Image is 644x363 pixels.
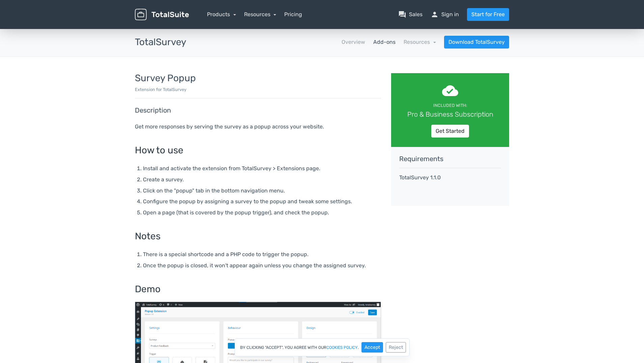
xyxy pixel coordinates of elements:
[235,338,410,356] div: By clicking "Accept", you agree with our .
[442,83,458,99] span: cloud_done
[467,8,509,21] a: Start for Free
[431,10,459,19] a: personSign in
[386,342,406,353] button: Reject
[135,37,186,48] h3: TotalSurvey
[373,38,396,46] a: Add-ons
[399,174,501,182] p: TotalSurvey 1.1.0
[135,73,381,84] h3: Survey Popup
[143,175,381,184] li: Create a survey.
[326,345,358,350] a: cookies policy
[444,36,509,49] a: Download TotalSurvey
[431,125,469,138] a: Get Started
[398,10,422,19] a: question_answerSales
[284,10,302,19] a: Pricing
[244,11,276,18] a: Resources
[143,186,381,195] li: Click on the "popup" tab in the bottom navigation menu.
[135,107,381,114] h5: Description
[361,342,383,353] button: Accept
[342,38,365,46] a: Overview
[135,231,381,242] h3: Notes
[135,122,381,131] p: Get more responses by serving the survey as a popup across your website.
[399,155,501,162] h5: Requirements
[135,9,189,21] img: TotalSuite for WordPress
[433,103,467,108] small: Included with:
[143,208,381,217] li: Open a page (that is covered by the popup trigger), and check the popup.
[143,197,381,206] li: Configure the popup by assigning a survey to the popup and tweak some settings.
[207,11,236,18] a: Products
[143,164,381,173] li: Install and activate the extension from TotalSurvey > Extensions page.
[135,145,381,156] h3: How to use
[143,250,381,259] li: There is a special shortcode and a PHP code to trigger the popup.
[404,39,436,45] a: Resources
[135,284,381,295] h3: Demo
[135,86,381,93] p: Extension for TotalSurvey
[401,109,500,119] div: Pro & Business Subscription
[431,10,439,19] span: person
[143,261,381,270] li: Once the popup is closed, it won't appear again unless you change the assigned survey.
[398,10,406,19] span: question_answer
